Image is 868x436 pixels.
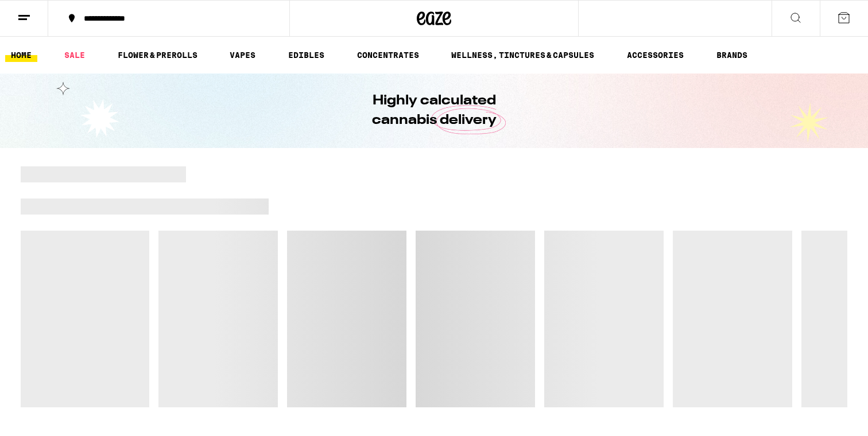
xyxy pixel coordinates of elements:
a: SALE [59,48,91,62]
h1: Highly calculated cannabis delivery [339,91,529,130]
a: CONCENTRATES [351,48,425,62]
a: VAPES [224,48,261,62]
a: FLOWER & PREROLLS [112,48,203,62]
a: HOME [5,48,37,62]
a: WELLNESS, TINCTURES & CAPSULES [445,48,600,62]
button: BRANDS [711,48,753,62]
a: ACCESSORIES [621,48,689,62]
a: EDIBLES [282,48,330,62]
